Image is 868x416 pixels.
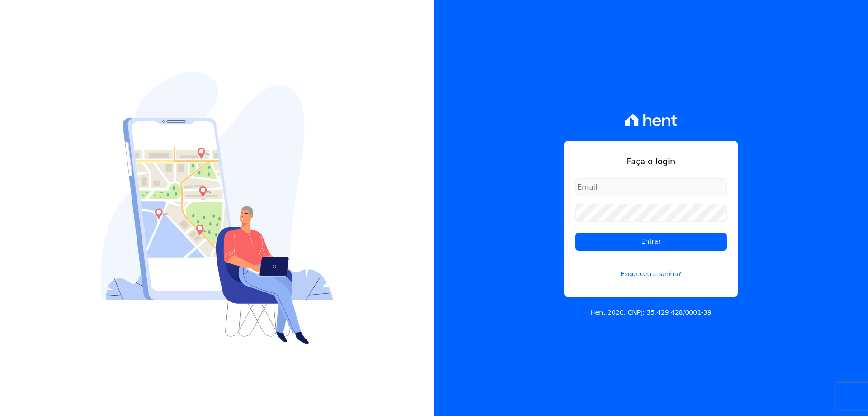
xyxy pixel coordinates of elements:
[590,308,712,317] p: Hent 2020. CNPJ: 35.429.428/0001-39
[575,178,727,196] input: Email
[575,155,727,167] h1: Faça o login
[575,258,727,279] a: Esqueceu a senha?
[101,72,333,344] img: Login
[575,233,727,251] input: Entrar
